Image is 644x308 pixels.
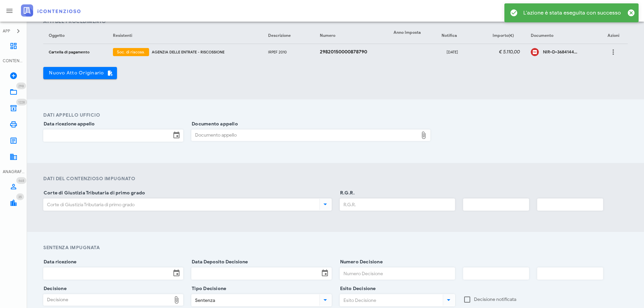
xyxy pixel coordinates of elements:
[474,28,525,44] th: Importo(€): Non ordinato. Attiva per ordinare in ordine crescente.
[626,8,636,18] button: Chiudi
[338,259,383,265] label: Numero Decisione
[531,48,539,56] div: Clicca per aprire un'anteprima del file o scaricarlo
[42,190,145,196] label: Corte di Giustizia Tributaria di primo grado
[16,177,26,184] span: Distintivo
[16,82,26,89] span: Distintivo
[543,49,578,55] div: Clicca per aprire un'anteprima del file o scaricarlo
[192,294,318,306] input: Tipo Decisione
[493,33,514,38] span: Importo(€)
[18,179,24,183] span: 468
[338,285,376,292] label: Esito Decisione
[442,33,457,38] span: Notifica
[525,28,599,44] th: Documento
[607,33,619,38] span: Azioni
[388,28,431,44] th: Anno Imposta: Non ordinato. Attiva per ordinare in ordine crescente.
[18,84,24,88] span: 298
[49,50,90,54] small: Cartella di pagamento
[263,28,314,44] th: Descrizione: Non ordinato. Attiva per ordinare in ordine crescente.
[340,268,455,279] input: Numero Decisione
[340,199,455,210] input: R.G.R.
[3,58,24,64] div: CONTENZIOSO
[117,48,145,56] span: Soc. di riscoss.
[44,294,171,305] div: Decisione
[18,100,25,104] span: 1228
[16,193,24,200] span: Distintivo
[531,33,553,38] span: Documento
[543,49,578,55] div: NIR-D-3684144-2025
[268,33,291,38] span: Descrizione
[42,285,67,292] label: Decisione
[3,169,24,175] div: ANAGRAFICA
[113,33,132,38] span: Resistenti
[108,28,263,44] th: Resistenti
[43,28,108,44] th: Oggetto: Non ordinato. Attiva per ordinare in ordine crescente.
[268,50,287,54] small: IRPEF 2010
[43,244,628,251] h4: Sentenza Impugnata
[192,130,418,141] div: Documento appello
[43,67,117,79] button: Nuovo Atto Originario
[16,99,27,105] span: Distintivo
[393,30,421,35] span: Anno Imposta
[499,49,520,55] em: € 5.110,00
[43,175,628,182] h4: Dati del contenzioso Impugnato
[49,33,65,38] span: Oggetto
[474,296,628,303] label: Decisione notificata
[44,199,318,210] input: Corte di Giustizia Tributaria di primo grado
[43,112,628,119] h4: Dati Appello Ufficio
[314,28,388,44] th: Numero: Non ordinato. Attiva per ordinare in ordine crescente.
[593,3,610,19] button: RP
[320,33,335,38] span: Numero
[190,285,226,292] label: Tipo Decisione
[49,70,112,76] span: Nuovo Atto Originario
[523,9,621,17] div: L'azione è stata eseguita con successo
[340,294,442,306] input: Esito Decisione
[599,28,628,44] th: Azioni
[18,195,22,199] span: 35
[610,3,626,19] button: Distintivo
[152,49,257,55] div: AGENZIA DELLE ENTRATE - RISCOSSIONE
[447,50,458,54] small: [DATE]
[431,28,474,44] th: Notifica: Non ordinato. Attiva per ordinare in ordine crescente.
[21,4,80,17] img: logo-text-2x.png
[338,190,355,196] label: R.G.R.
[190,121,238,127] label: Documento appello
[320,49,367,55] strong: 29820150000878790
